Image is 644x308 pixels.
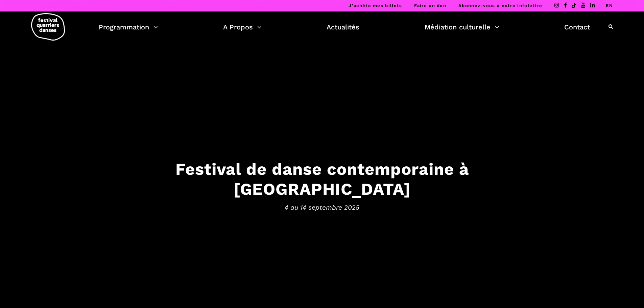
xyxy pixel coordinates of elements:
[113,202,532,212] span: 4 au 14 septembre 2025
[425,21,499,33] a: Médiation culturelle
[349,3,402,8] a: J’achète mes billets
[606,3,613,8] a: EN
[327,21,359,33] a: Actualités
[113,159,532,199] h3: Festival de danse contemporaine à [GEOGRAPHIC_DATA]
[414,3,446,8] a: Faire un don
[564,21,590,33] a: Contact
[99,21,158,33] a: Programmation
[223,21,262,33] a: A Propos
[31,13,65,41] img: logo-fqd-med
[458,3,542,8] a: Abonnez-vous à notre infolettre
